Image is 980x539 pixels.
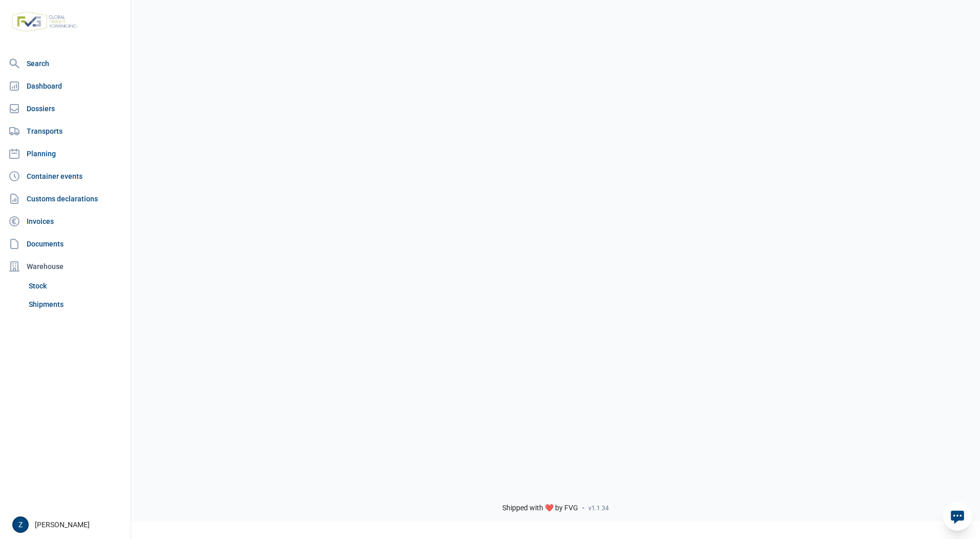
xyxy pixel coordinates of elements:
[582,504,584,513] span: -
[4,98,127,119] a: Dossiers
[4,53,127,74] a: Search
[588,504,609,512] span: v1.1.34
[12,516,29,533] button: Z
[12,516,125,533] div: [PERSON_NAME]
[4,189,127,209] a: Customs declarations
[502,504,578,513] span: Shipped with ❤️ by FVG
[4,166,127,186] a: Container events
[4,211,127,232] a: Invoices
[4,121,127,141] a: Transports
[4,76,127,96] a: Dashboard
[4,234,127,254] a: Documents
[4,256,127,277] div: Warehouse
[25,295,127,314] a: Shipments
[8,8,81,36] img: FVG - Global freight forwarding
[4,143,127,164] a: Planning
[25,277,127,295] a: Stock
